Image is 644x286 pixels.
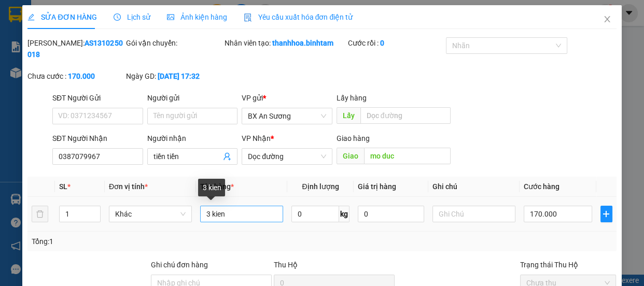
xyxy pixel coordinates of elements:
[272,39,333,47] b: thanhhoa.binhtam
[524,182,559,191] span: Cước hàng
[198,179,225,196] div: 3 kien
[600,206,612,222] button: plus
[223,152,231,161] span: user-add
[200,206,283,222] input: VD: Bàn, Ghế
[520,259,617,270] div: Trạng thái Thu Hộ
[248,149,326,164] span: Dọc đường
[347,37,444,49] div: Cước rồi :
[167,13,227,21] span: Ảnh kiện hàng
[302,182,339,191] span: Định lượng
[337,94,367,102] span: Lấy hàng
[337,107,360,124] span: Lấy
[158,72,200,80] b: [DATE] 17:32
[358,182,396,191] span: Giá trị hàng
[126,70,222,82] div: Ngày GD:
[244,13,252,22] img: icon
[603,15,611,23] span: close
[27,13,96,21] span: SỬA ĐƠN HÀNG
[59,182,67,191] span: SL
[242,92,332,104] div: VP gửi
[337,148,364,164] span: Giao
[380,39,384,47] b: 0
[52,92,143,104] div: SĐT Người Gửi
[27,70,124,82] div: Chưa cước :
[27,37,124,60] div: [PERSON_NAME]:
[428,177,520,197] th: Ghi chú
[360,107,451,124] input: Dọc đường
[114,13,150,21] span: Lịch sử
[248,108,326,124] span: BX An Sương
[126,37,222,49] div: Gói vận chuyển:
[593,5,622,34] button: Close
[364,148,451,164] input: Dọc đường
[147,92,238,104] div: Người gửi
[147,133,238,144] div: Người nhận
[27,13,35,21] span: edit
[32,206,48,222] button: delete
[244,13,353,21] span: Yêu cầu xuất hóa đơn điện tử
[601,210,612,218] span: plus
[109,182,148,191] span: Đơn vị tính
[337,134,370,142] span: Giao hàng
[225,37,345,49] div: Nhân viên tạo:
[167,13,174,21] span: picture
[151,261,208,269] label: Ghi chú đơn hàng
[432,206,515,222] input: Ghi Chú
[32,236,249,247] div: Tổng: 1
[274,261,298,269] span: Thu Hộ
[68,72,95,80] b: 170.000
[339,206,349,222] span: kg
[242,134,271,142] span: VP Nhận
[114,13,121,21] span: clock-circle
[115,206,186,222] span: Khác
[52,133,143,144] div: SĐT Người Nhận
